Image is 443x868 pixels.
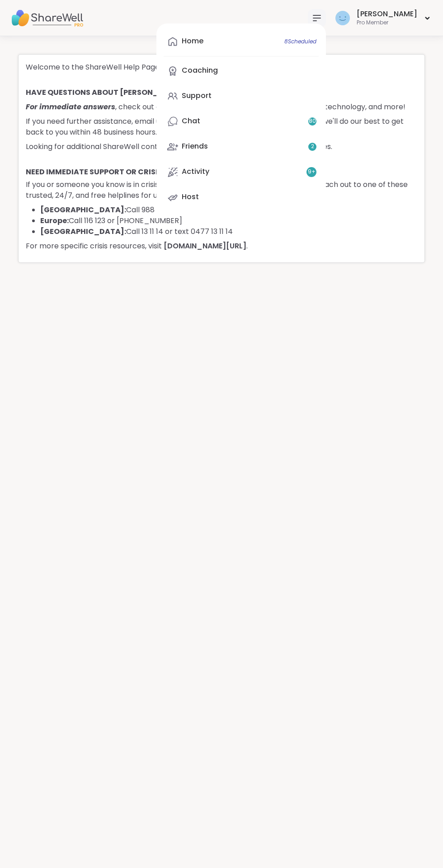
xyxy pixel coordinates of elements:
[40,205,126,215] b: [GEOGRAPHIC_DATA]:
[284,38,316,45] span: 8 Scheduled
[26,116,417,138] p: If you need further assistance, email us at , and we'll do our best to get back to you within 48 ...
[26,102,417,112] p: , check out our for inquiries about membership, billing, technology, and more!
[26,102,115,112] span: For immediate answers
[335,11,350,25] img: Cyndy
[40,215,69,226] b: Europe:
[357,19,417,27] div: Pro Member
[164,187,319,208] a: Host
[182,116,200,126] div: Chat
[182,36,203,46] div: Home
[164,111,319,132] a: Chat80
[164,161,319,183] a: Activity9+
[309,117,316,125] span: 80
[26,241,417,252] p: For more specific crisis resources, visit .
[164,85,319,107] a: Support
[11,2,83,34] img: ShareWell Nav Logo
[40,215,417,226] li: Call 116 123 or [PHONE_NUMBER]
[357,9,417,19] div: [PERSON_NAME]
[26,179,417,201] p: If you or someone you know is in crisis or contemplating [MEDICAL_DATA], please reach out to one ...
[40,226,417,237] li: Call 13 11 14 or text 0477 13 11 14
[182,192,199,202] div: Host
[182,167,209,177] div: Activity
[40,226,126,237] b: [GEOGRAPHIC_DATA]:
[182,91,212,101] div: Support
[26,87,417,102] h4: HAVE QUESTIONS ABOUT [PERSON_NAME]?
[311,143,314,150] span: 2
[164,241,246,251] a: [DOMAIN_NAME][URL]
[26,141,417,152] p: Looking for additional ShareWell content? Visit our for more insights and updates.
[182,65,218,75] div: Coaching
[164,60,319,82] a: Coaching
[182,141,208,151] div: Friends
[164,136,319,158] a: Friends2
[26,167,417,179] h4: NEED IMMEDIATE SUPPORT OR CRISIS RESOURCES?
[308,168,316,176] span: 9 +
[164,31,319,52] a: Home8Scheduled
[40,205,417,215] li: Call 988
[26,62,417,73] p: Welcome to the ShareWell Help Page!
